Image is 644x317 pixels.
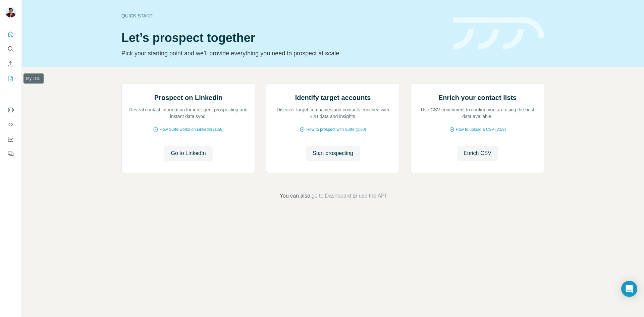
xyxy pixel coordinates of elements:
button: Go to LinkedIn [164,146,212,161]
span: Start prospecting [313,149,353,157]
button: Use Surfe API [5,118,16,130]
div: Open Intercom Messenger [621,281,637,297]
span: How Surfe works on LinkedIn (1:58) [160,126,224,133]
p: Discover target companies and contacts enriched with B2B data and insights. [273,106,393,120]
span: How to prospect with Surfe (1:30) [306,126,366,133]
h2: Prospect on LinkedIn [154,93,222,102]
button: Feedback [5,148,16,160]
div: Quick start [121,12,445,19]
p: Reveal contact information for intelligent prospecting and instant data sync. [128,106,248,120]
h2: Identify target accounts [295,93,371,102]
h1: Let’s prospect together [121,31,445,45]
span: You can also [280,192,310,200]
button: My lists [5,72,16,85]
button: Search [5,43,16,55]
button: Enrich CSV [5,58,16,70]
span: How to upload a CSV (2:59) [456,126,506,133]
button: go to Dashboard [312,192,351,200]
span: Go to LinkedIn [171,149,206,157]
button: Start prospecting [306,146,360,161]
button: use the API [359,192,386,200]
img: Avatar [5,7,16,17]
p: Pick your starting point and we’ll provide everything you need to prospect at scale. [121,49,445,58]
button: Use Surfe on LinkedIn [5,104,16,116]
p: Use CSV enrichment to confirm you are using the best data available. [418,106,537,120]
h2: Enrich your contact lists [438,93,517,102]
button: Dashboard [5,133,16,145]
img: banner [453,17,544,50]
button: Quick start [5,28,16,40]
button: Enrich CSV [457,146,498,161]
span: Enrich CSV [464,149,491,157]
span: or [353,192,357,200]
